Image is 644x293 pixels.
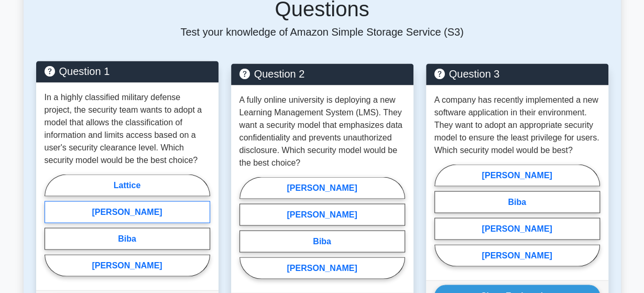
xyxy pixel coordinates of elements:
label: [PERSON_NAME] [45,201,210,223]
label: [PERSON_NAME] [434,165,600,187]
p: Test your knowledge of Amazon Simple Storage Service (S3) [36,26,608,39]
label: [PERSON_NAME] [434,245,600,267]
label: [PERSON_NAME] [239,204,405,226]
p: A company has recently implemented a new software application in their environment. They want to ... [434,94,600,157]
label: Biba [434,191,600,213]
p: A fully online university is deploying a new Learning Management System (LMS). They want a securi... [239,94,405,169]
label: [PERSON_NAME] [434,218,600,240]
p: In a highly classified military defense project, the security team wants to adopt a model that al... [45,91,210,167]
h5: Question 1 [45,66,210,78]
label: Lattice [45,175,210,197]
label: [PERSON_NAME] [45,255,210,277]
label: [PERSON_NAME] [239,257,405,279]
label: Biba [45,228,210,250]
label: [PERSON_NAME] [239,177,405,199]
label: Biba [239,231,405,253]
h5: Question 3 [434,68,600,81]
h5: Question 2 [239,68,405,81]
